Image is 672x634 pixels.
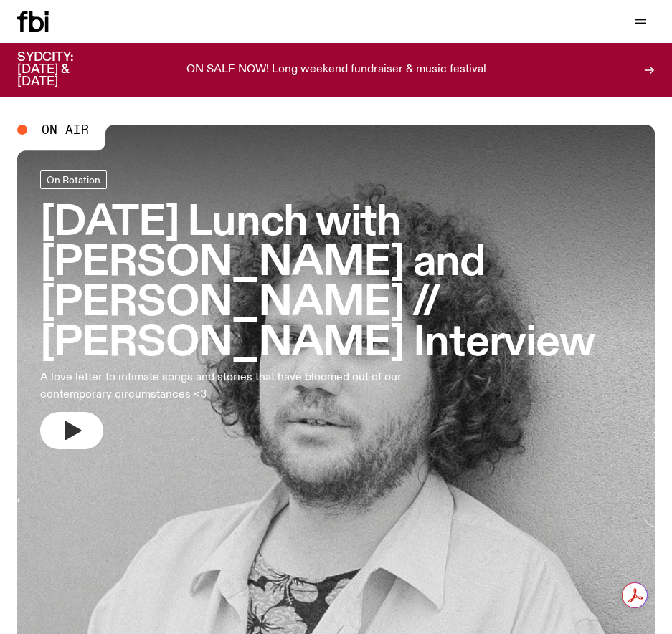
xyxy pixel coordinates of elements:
span: On Rotation [47,174,100,185]
h3: SYDCITY: [DATE] & [DATE] [17,52,109,88]
p: ON SALE NOW! Long weekend fundraiser & music festival [186,64,486,77]
span: On Air [42,123,89,136]
a: [DATE] Lunch with [PERSON_NAME] and [PERSON_NAME] // [PERSON_NAME] InterviewA love letter to inti... [40,170,632,449]
p: A love letter to intimate songs and stories that have bloomed out of our contemporary circumstanc... [40,369,407,403]
a: On Rotation [40,170,107,189]
h3: [DATE] Lunch with [PERSON_NAME] and [PERSON_NAME] // [PERSON_NAME] Interview [40,203,632,363]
